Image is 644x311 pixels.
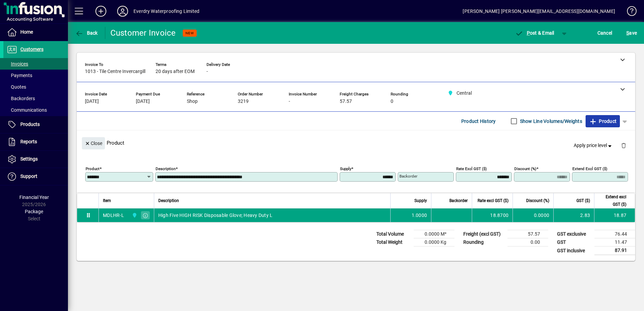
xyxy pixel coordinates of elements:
[86,166,100,171] mat-label: Product
[133,6,199,17] div: Everdry Waterproofing Limited
[513,208,553,222] td: 0.0000
[20,122,40,127] span: Products
[597,28,612,38] span: Cancel
[3,70,68,81] a: Payments
[598,193,626,208] span: Extend excl GST ($)
[554,238,594,246] td: GST
[626,30,629,36] span: S
[574,142,613,149] span: Apply price level
[238,99,249,104] span: 3219
[80,140,107,146] app-page-header-button: Close
[449,197,468,204] span: Backorder
[158,197,179,204] span: Description
[7,61,28,67] span: Invoices
[112,5,133,17] button: Profile
[20,47,43,52] span: Customers
[589,116,616,127] span: Product
[7,73,32,78] span: Payments
[3,93,68,104] a: Backorders
[3,168,68,185] a: Support
[456,166,487,171] mat-label: Rate excl GST ($)
[68,27,105,39] app-page-header-button: Back
[478,197,508,204] span: Rate excl GST ($)
[373,230,414,238] td: Total Volume
[572,166,607,171] mat-label: Extend excl GST ($)
[576,197,590,204] span: GST ($)
[3,104,68,116] a: Communications
[391,99,393,104] span: 0
[340,99,352,104] span: 57.57
[622,1,636,23] a: Knowledge Base
[20,29,33,35] span: Home
[158,212,273,219] span: High Five HIGH RISK Disposable Glove; Heavy Duty L
[461,116,496,127] span: Product History
[399,174,417,179] mat-label: Backorder
[625,27,639,39] button: Save
[3,58,68,70] a: Invoices
[460,230,507,238] td: Freight (excl GST)
[207,69,208,74] span: -
[615,137,632,153] button: Delete
[526,197,549,204] span: Discount (%)
[476,212,508,219] div: 18.8700
[90,5,112,17] button: Add
[156,69,195,74] span: 20 days after EOM
[515,30,554,36] span: ost & Email
[414,230,454,238] td: 0.0000 M³
[553,208,594,222] td: 2.83
[463,6,615,17] div: [PERSON_NAME] [PERSON_NAME][EMAIL_ADDRESS][DOMAIN_NAME]
[156,166,176,171] mat-label: Description
[25,209,43,214] span: Package
[103,212,124,219] div: MDLHR-L
[7,107,47,113] span: Communications
[19,195,49,200] span: Financial Year
[615,142,632,148] app-page-header-button: Delete
[82,137,105,149] button: Close
[73,27,100,39] button: Back
[7,96,35,101] span: Backorders
[459,115,499,127] button: Product History
[412,212,427,219] span: 1.0000
[20,156,38,162] span: Settings
[512,27,558,39] button: Post & Email
[136,99,150,104] span: [DATE]
[527,30,530,36] span: P
[85,69,145,74] span: 1013 - Tile Centre Invercargill
[110,28,176,38] div: Customer Invoice
[373,238,414,246] td: Total Weight
[571,140,616,152] button: Apply price level
[554,230,594,238] td: GST exclusive
[340,166,351,171] mat-label: Supply
[130,212,138,219] span: Central
[75,30,98,36] span: Back
[103,197,111,204] span: Item
[3,24,68,41] a: Home
[7,84,26,90] span: Quotes
[414,197,427,204] span: Supply
[3,133,68,150] a: Reports
[594,246,635,255] td: 87.91
[3,81,68,93] a: Quotes
[519,118,582,125] label: Show Line Volumes/Weights
[586,115,620,127] button: Product
[289,99,290,104] span: -
[20,173,37,179] span: Support
[187,99,198,104] span: Shop
[77,130,635,155] div: Product
[626,28,637,38] span: ave
[596,27,614,39] button: Cancel
[414,238,454,246] td: 0.0000 Kg
[594,208,635,222] td: 18.87
[460,238,507,246] td: Rounding
[185,31,194,35] span: NEW
[507,230,548,238] td: 57.57
[20,139,37,144] span: Reports
[85,99,99,104] span: [DATE]
[594,238,635,246] td: 11.47
[514,166,536,171] mat-label: Discount (%)
[3,116,68,133] a: Products
[594,230,635,238] td: 76.44
[3,151,68,168] a: Settings
[507,238,548,246] td: 0.00
[85,138,102,149] span: Close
